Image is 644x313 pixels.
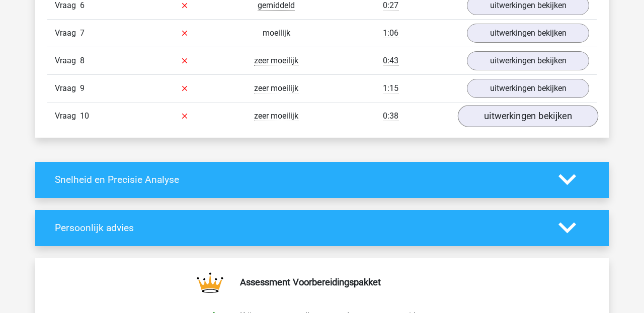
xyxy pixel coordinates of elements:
span: 7 [80,28,85,38]
span: 1:06 [383,28,398,38]
a: uitwerkingen bekijken [467,24,589,43]
span: zeer moeilijk [254,83,298,93]
span: Vraag [55,27,80,39]
span: 9 [80,83,85,93]
span: Vraag [55,82,80,94]
span: 0:38 [383,111,398,121]
a: uitwerkingen bekijken [467,79,589,98]
span: 8 [80,56,85,65]
span: 6 [80,1,85,10]
span: Vraag [55,55,80,67]
span: 0:43 [383,56,398,66]
h4: Snelheid en Precisie Analyse [55,174,543,185]
span: 0:27 [383,1,398,11]
span: moeilijk [263,28,290,38]
span: Vraag [55,110,80,122]
a: uitwerkingen bekijken [467,51,589,70]
span: zeer moeilijk [254,56,298,66]
h4: Persoonlijk advies [55,222,543,234]
span: 10 [80,111,89,121]
span: 1:15 [383,83,398,93]
a: uitwerkingen bekijken [458,105,598,127]
span: gemiddeld [258,1,295,11]
span: zeer moeilijk [254,111,298,121]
